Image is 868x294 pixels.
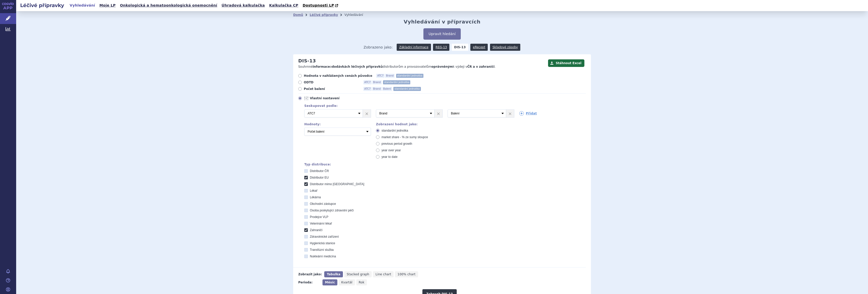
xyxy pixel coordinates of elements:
span: standardní jednotka [382,129,408,132]
strong: oprávněným [431,65,453,68]
div: Zobrazení hodnot jako: [376,122,443,126]
strong: informace [313,65,330,68]
p: Souhrnné o distributorům a provozovatelům k výdeji v . [298,65,546,69]
span: Obchodní zástupce [310,202,336,206]
span: standardní jednotka [396,74,423,78]
div: Typ distribuce: [304,163,586,166]
strong: dodávkách léčivých přípravků [332,65,383,68]
span: Distributor ČR [310,169,329,173]
strong: ČR a v zahraničí [467,65,495,68]
span: ATC7 [363,87,372,91]
a: × [363,110,371,117]
a: REG-13 [433,44,449,51]
span: Kvartál [341,281,352,284]
span: standardní jednotka [393,87,421,91]
span: year over year [382,149,401,152]
strong: DIS-13 [452,44,468,51]
span: Distributor EU [310,176,329,179]
button: Upravit hledání [423,28,460,40]
button: Stáhnout Excel [548,59,584,67]
span: ATC7 [376,74,385,78]
span: Transfúzní služba [310,248,334,252]
span: previous period growth [382,142,412,145]
div: Seskupovat podle: [299,104,586,108]
span: Prodejce VLP [310,215,328,219]
span: Distributor mimo [GEOGRAPHIC_DATA] [310,182,364,186]
span: Hodnota v nahlášených cenách původce [304,74,372,78]
span: Brand [372,80,382,84]
a: Onkologická a hematoonkologická onemocnění [118,2,219,9]
a: Skladové zásoby [490,44,520,51]
span: Balení [382,87,392,91]
span: Dostupnosti LP [303,3,334,7]
span: 100% chart [397,273,415,276]
span: standardní jednotka [383,80,410,84]
span: Vlastní nastavení [310,96,365,100]
span: Počet balení [304,87,359,91]
span: Nukleární medicína [310,255,336,258]
a: Kalkulačka CP [268,2,300,9]
a: eRecept [470,44,488,51]
span: Lékař [310,189,317,192]
h2: Vyhledávání v přípravcích [404,19,481,25]
span: Brand [372,87,382,91]
span: Lékárna [310,195,321,199]
div: Perioda: [298,279,320,285]
span: Brand [385,74,395,78]
div: Hodnoty: [304,122,371,126]
a: Základní informace [397,44,431,51]
div: 3 [299,109,586,117]
span: ODTD [304,80,359,84]
a: Moje LP [98,2,117,9]
span: Zobrazeno jako: [364,44,393,51]
a: Domů [293,13,303,17]
span: Stacked graph [347,273,369,276]
a: × [506,110,514,117]
a: Přidat [519,111,537,116]
h2: Léčivé přípravky [16,2,68,9]
span: Hygienická stanice [310,241,335,245]
span: Veterinární lékař [310,222,332,225]
span: ATC7 [363,80,372,84]
a: Léčivé přípravky [310,13,338,17]
li: Vyhledávání [344,11,370,19]
a: Úhradová kalkulačka [220,2,266,9]
span: Rok [359,281,365,284]
a: × [435,110,442,117]
span: Měsíc [325,281,335,284]
span: Zahraničí [310,228,322,232]
a: Vyhledávání [68,2,97,9]
a: Dostupnosti LP [301,2,341,9]
div: Zobrazit jako: [298,271,322,277]
span: Tabulka [327,273,340,276]
span: Osoba poskytující zdravotní péči [310,209,354,212]
span: Zdravotnické zařízení [310,235,339,238]
span: Line chart [375,273,391,276]
span: market share - % ze sumy sloupce [382,135,428,139]
span: year to date [382,155,397,159]
h2: DIS-13 [298,58,316,64]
